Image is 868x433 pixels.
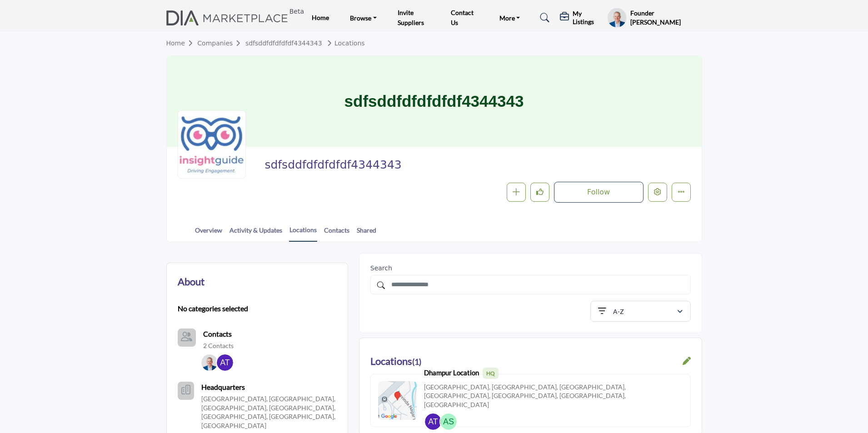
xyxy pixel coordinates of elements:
[201,354,218,371] img: Andy S S.
[590,301,691,322] button: A-Z
[356,225,377,241] a: Shared
[530,183,549,202] button: Like
[312,14,329,21] a: Home
[264,158,469,173] span: sdfsddfdfdfdfdf4344343
[440,413,457,430] img: Andy S Steggles
[672,183,691,202] button: More details
[425,413,441,430] img: Akshay Test
[195,225,223,241] a: Overview
[344,11,383,24] a: Browse
[573,10,603,26] h5: My Listings
[178,274,205,289] h2: About
[203,329,232,338] b: Contacts
[229,225,283,241] a: Activity & Updates
[178,328,196,347] a: Link of redirect to contact page
[560,10,603,26] div: My Listings
[451,9,474,26] a: Contact Us
[370,353,421,369] h2: Locations
[424,368,499,379] b: Dhampur Location
[483,368,499,379] span: HQ
[166,40,198,47] a: Home
[324,225,350,241] a: Contacts
[344,56,524,147] h1: sdfsddfdfdfdfdf4344343
[370,264,691,272] h2: Search
[554,182,644,203] button: Follow
[412,357,421,367] span: ( )
[398,9,424,26] a: Invite Suppliers
[289,8,304,15] h6: Beta
[630,9,702,26] h5: Founder [PERSON_NAME]
[648,183,667,202] button: Edit company
[203,341,234,350] a: 2 Contacts
[414,357,419,367] span: 1
[424,383,683,409] p: [GEOGRAPHIC_DATA], [GEOGRAPHIC_DATA], [GEOGRAPHIC_DATA], [GEOGRAPHIC_DATA], [GEOGRAPHIC_DATA], [G...
[531,10,555,25] a: Search
[166,10,293,25] a: Beta
[178,328,196,347] button: Contact-Employee Icon
[201,394,337,430] p: [GEOGRAPHIC_DATA], [GEOGRAPHIC_DATA], [GEOGRAPHIC_DATA], [GEOGRAPHIC_DATA], [GEOGRAPHIC_DATA], [G...
[197,40,245,47] a: Companies
[607,8,626,28] button: Show hide supplier dropdown
[178,303,248,314] b: No categories selected
[378,381,417,420] img: Location Map
[613,307,624,316] p: A-Z
[324,40,365,47] a: Locations
[178,382,194,400] button: Headquarter icon
[683,357,691,367] a: Redirect to location
[166,10,293,25] img: site Logo
[245,40,322,47] a: sdfsddfdfdfdfdf4344343
[217,354,233,371] img: Akshay T.
[201,382,245,393] b: Headquarters
[289,225,317,242] a: Locations
[493,11,527,24] a: More
[203,328,232,339] a: Contacts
